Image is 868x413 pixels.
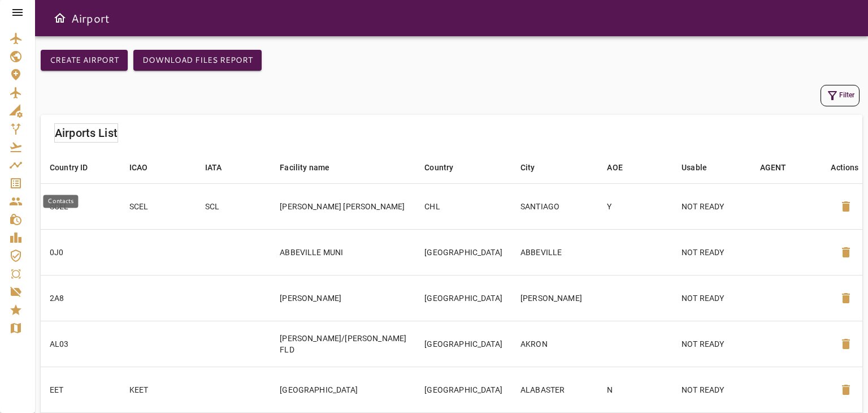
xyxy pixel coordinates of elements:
button: Filter [821,85,860,106]
span: AOE [607,161,637,174]
td: SCEL [41,183,120,229]
button: Download Files Report [133,50,262,71]
span: ICAO [129,161,163,174]
span: delete [839,337,853,351]
span: IATA [205,161,237,174]
td: Y [598,183,672,229]
td: SCEL [120,183,196,229]
div: Country [424,161,453,174]
td: [PERSON_NAME] [511,275,598,321]
td: ABBEVILLE [511,229,598,275]
span: Facility name [280,161,344,174]
span: Usable [682,161,722,174]
td: [GEOGRAPHIC_DATA] [415,275,511,321]
td: N [598,367,672,412]
div: Usable [682,161,707,174]
td: AL03 [41,321,120,367]
td: [PERSON_NAME] [PERSON_NAME] [271,183,415,229]
button: Delete Airport [832,239,860,266]
td: [GEOGRAPHIC_DATA] [271,367,415,412]
div: Facility name [280,161,329,174]
p: NOT READY [682,384,742,395]
p: NOT READY [682,201,742,212]
div: Country ID [50,161,88,174]
div: AOE [607,161,622,174]
td: [GEOGRAPHIC_DATA] [415,321,511,367]
td: [GEOGRAPHIC_DATA] [415,229,511,275]
div: ICAO [129,161,148,174]
button: Delete Airport [832,285,860,312]
div: Contacts [43,195,78,208]
td: CHL [415,183,511,229]
td: EET [41,367,120,412]
h6: Airports List [55,124,118,142]
td: [GEOGRAPHIC_DATA] [415,367,511,412]
td: SANTIAGO [511,183,598,229]
td: SCL [196,183,271,229]
h6: Airport [71,9,110,27]
div: IATA [205,161,222,174]
span: City [520,161,550,174]
button: Open drawer [49,7,71,29]
p: NOT READY [682,247,742,258]
p: NOT READY [682,292,742,304]
span: delete [839,383,853,397]
td: 2A8 [41,275,120,321]
td: ABBEVILLE MUNI [271,229,415,275]
span: AGENT [760,161,801,174]
span: delete [839,200,853,213]
div: City [520,161,535,174]
span: delete [839,291,853,305]
div: AGENT [760,161,787,174]
td: [PERSON_NAME]/[PERSON_NAME] FLD [271,321,415,367]
button: Delete Airport [832,376,860,403]
td: AKRON [511,321,598,367]
td: 0J0 [41,229,120,275]
td: ALABASTER [511,367,598,412]
span: Country ID [50,161,103,174]
td: [PERSON_NAME] [271,275,415,321]
p: NOT READY [682,338,742,350]
button: Delete Airport [832,330,860,358]
td: KEET [120,367,196,412]
button: Create airport [41,50,128,71]
button: Delete Airport [832,193,860,220]
span: delete [839,246,853,259]
span: Country [424,161,468,174]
